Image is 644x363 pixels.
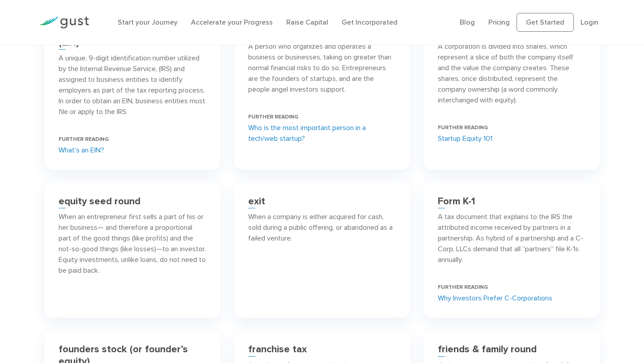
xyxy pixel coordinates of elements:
[118,18,178,26] a: Start your Journey
[59,53,206,117] p: A unique, 9-digit identification number utilized by the Internal Revenue Service, (IRS) and assig...
[248,41,396,95] p: A person who organizes and operates a business or businesses, taking on greater than normal finan...
[438,284,488,290] span: FURTHER READING
[438,133,492,144] a: Startup Equity 101
[59,145,104,156] a: What’s an EIN?
[438,195,475,207] h3: Form K-1
[248,211,396,244] p: When a company is either acquired for cash, sold during a public offering, or abandoned as a fail...
[59,136,109,142] span: FURTHER READING
[438,343,537,355] h3: friends & family round
[59,211,206,276] div: When an entrepreneur first sells a part of his or her business— and therefore a proportional part...
[438,41,585,106] p: A corporation is divided into shares, which represent a slice of both the company itself and the ...
[460,18,475,26] a: Blog
[438,211,585,265] p: A tax document that explains to the IRS the attributed income received by partners in a partnersh...
[438,124,488,131] span: FURTHER READING
[488,18,510,26] a: Pricing
[248,195,265,207] h3: exit
[59,195,140,207] h3: equity seed round
[39,17,89,29] img: Gust Logo
[438,293,552,304] a: Why Investors Prefer C-Corporations
[580,18,598,26] a: Login
[248,122,396,144] a: Who is the most important person in a tech/web startup?
[248,114,298,120] span: FURTHER READING
[191,18,273,26] a: Accelerate your Progress
[248,343,307,355] h3: franchise tax
[342,18,398,26] a: Get Incorporated
[517,13,574,32] a: Get Started
[286,18,328,26] a: Raise Capital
